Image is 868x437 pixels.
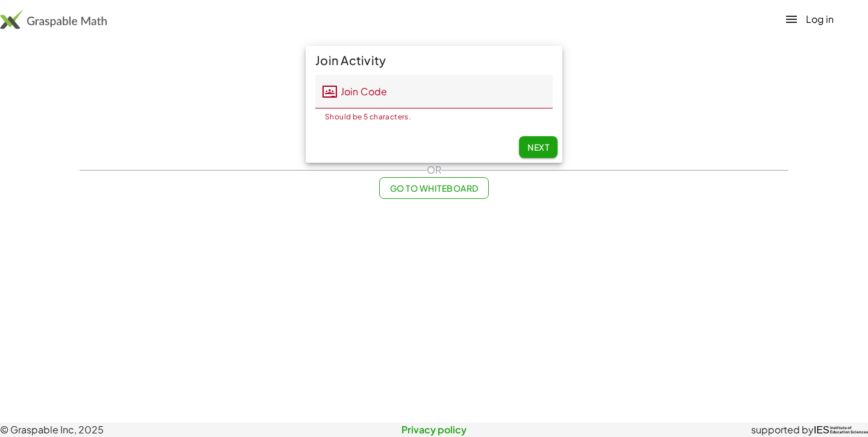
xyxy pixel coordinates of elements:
[519,136,558,158] button: Next
[806,12,834,27] button: Log in
[427,163,441,177] span: OR
[527,142,549,152] span: Next
[830,426,868,435] span: Institute of Education Sciences
[834,12,868,27] button: Sign up
[325,113,543,121] div: Should be 5 characters.
[814,423,868,437] a: IESInstitute ofEducation Sciences
[379,177,488,199] button: Go to Whiteboard
[751,423,814,437] span: supported by
[289,423,579,437] a: Privacy policy
[814,424,829,436] span: IES
[306,46,562,75] div: Join Activity
[389,183,478,193] span: Go to Whiteboard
